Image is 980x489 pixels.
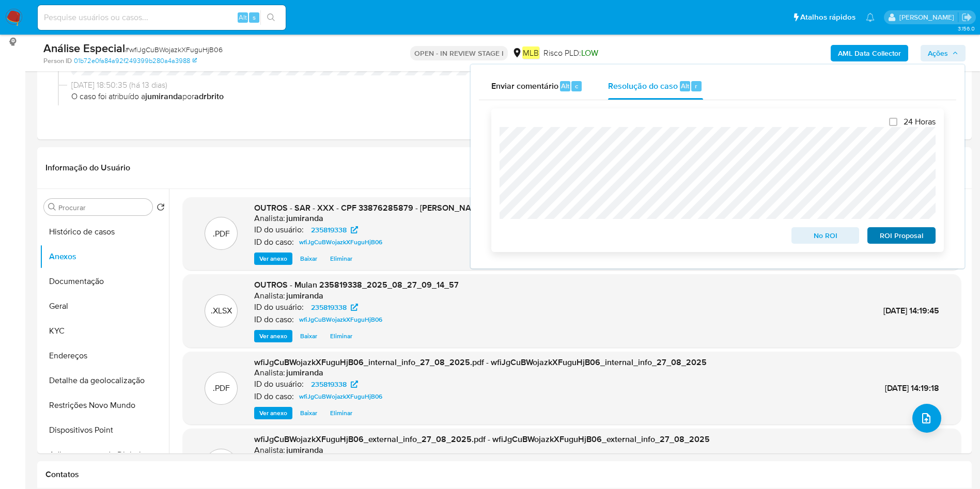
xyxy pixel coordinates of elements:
[575,81,578,91] span: c
[867,227,936,244] button: ROI Proposal
[45,163,130,173] h1: Informação do Usuário
[286,213,323,224] h6: jumiranda
[311,378,347,390] span: 235819338
[695,81,697,91] span: r
[213,383,230,394] p: .PDF
[561,81,569,91] span: Alt
[43,40,125,56] b: Análise Especial
[883,305,939,317] span: [DATE] 14:19:45
[838,45,901,61] b: AML Data Collector
[299,313,382,326] span: wfiJgCuBWojazkXFuguHjB06
[300,408,317,418] span: Baixar
[286,368,323,378] h6: jumiranda
[38,11,286,24] input: Pesquise usuários ou casos...
[325,407,357,419] button: Eliminar
[904,117,936,127] span: 24 Horas
[254,202,485,214] span: OUTROS - SAR - XXX - CPF 33876285879 - [PERSON_NAME]
[305,224,364,236] a: 235819338
[259,408,287,418] span: Ver anexo
[254,253,292,265] button: Ver anexo
[885,382,939,394] span: [DATE] 14:19:18
[300,254,317,264] span: Baixar
[213,228,230,240] p: .PDF
[899,12,958,22] p: juliane.miranda@mercadolivre.com
[40,244,169,269] button: Anexos
[40,393,169,418] button: Restrições Novo Mundo
[325,253,357,265] button: Eliminar
[410,46,508,60] p: OPEN - IN REVIEW STAGE I
[254,279,459,291] span: OUTROS - Mulan 235819338_2025_08_27_09_14_57
[125,44,223,55] span: # wfiJgCuBWojazkXFuguHjB06
[295,330,322,342] button: Baixar
[40,219,169,244] button: Histórico de casos
[912,404,941,433] button: upload-file
[254,225,304,235] p: ID do usuário:
[286,291,323,301] h6: jumiranda
[254,445,285,455] p: Analista:
[254,433,710,445] span: wfiJgCuBWojazkXFuguHjB06_external_info_27_08_2025.pdf - wfiJgCuBWojazkXFuguHjB06_external_info_27...
[40,418,169,443] button: Dispositivos Point
[211,305,232,317] p: .XLSX
[681,81,689,91] span: Alt
[295,313,386,326] a: wfiJgCuBWojazkXFuguHjB06
[254,291,285,301] p: Analista:
[295,253,322,265] button: Baixar
[254,407,292,419] button: Ver anexo
[330,331,352,341] span: Eliminar
[295,407,322,419] button: Baixar
[254,213,285,224] p: Analista:
[311,224,347,236] span: 235819338
[254,237,294,247] p: ID do caso:
[48,203,56,211] button: Procurar
[831,45,908,61] button: AML Data Collector
[254,379,304,389] p: ID do usuário:
[522,46,539,59] em: MLB
[295,236,386,248] a: wfiJgCuBWojazkXFuguHjB06
[40,368,169,393] button: Detalhe da geolocalização
[157,203,165,214] button: Retornar ao pedido padrão
[889,118,897,126] input: 24 Horas
[40,269,169,294] button: Documentação
[254,314,294,325] p: ID do caso:
[239,12,247,22] span: Alt
[330,408,352,418] span: Eliminar
[40,294,169,319] button: Geral
[330,254,352,264] span: Eliminar
[58,203,148,212] input: Procurar
[581,47,598,59] span: LOW
[259,254,287,264] span: Ver anexo
[305,378,364,390] a: 235819338
[791,227,860,244] button: No ROI
[295,390,386,403] a: wfiJgCuBWojazkXFuguHjB06
[259,331,287,341] span: Ver anexo
[254,391,294,402] p: ID do caso:
[286,445,323,455] h6: jumiranda
[74,56,197,66] a: 01b72e0fa84a92f249399b280a4a3988
[958,24,975,33] span: 3.156.0
[194,90,224,102] b: adrbrito
[928,45,948,61] span: Ações
[799,228,852,243] span: No ROI
[71,80,947,91] span: [DATE] 18:50:35 (há 13 dias)
[305,301,364,313] a: 235819338
[800,12,855,23] span: Atalhos rápidos
[254,368,285,378] p: Analista:
[40,443,169,467] button: Adiantamentos de Dinheiro
[311,301,347,313] span: 235819338
[254,356,707,368] span: wfiJgCuBWojazkXFuguHjB06_internal_info_27_08_2025.pdf - wfiJgCuBWojazkXFuguHjB06_internal_info_27...
[325,330,357,342] button: Eliminar
[300,331,317,341] span: Baixar
[491,80,558,91] span: Enviar comentário
[299,390,382,403] span: wfiJgCuBWojazkXFuguHjB06
[299,236,382,248] span: wfiJgCuBWojazkXFuguHjB06
[40,343,169,368] button: Endereços
[961,12,972,23] a: Sair
[145,90,182,102] b: jumiranda
[875,228,928,243] span: ROI Proposal
[254,302,304,312] p: ID do usuário:
[45,469,963,480] h1: Contatos
[921,45,966,61] button: Ações
[253,12,256,22] span: s
[43,56,72,66] b: Person ID
[71,91,947,102] span: O caso foi atribuído a por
